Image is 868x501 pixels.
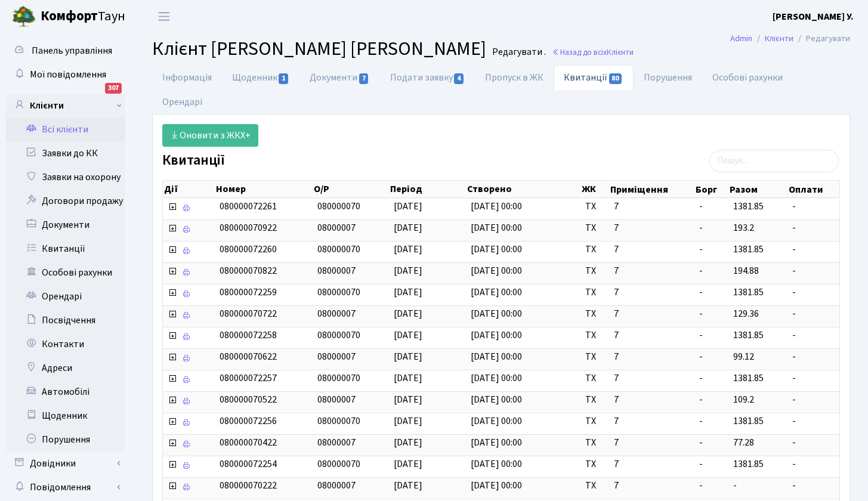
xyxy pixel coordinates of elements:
[12,5,36,29] img: logo.png
[699,264,703,277] span: -
[389,181,466,198] th: Період
[699,200,703,213] span: -
[792,286,835,299] span: -
[220,393,277,406] span: 080000070522
[394,307,422,320] span: [DATE]
[394,286,422,299] span: [DATE]
[792,457,835,471] span: -
[614,393,690,407] span: 7
[699,307,703,320] span: -
[220,221,277,234] span: 080000070922
[6,428,125,451] a: Порушення
[614,307,690,321] span: 7
[6,189,125,213] a: Договори продажу
[220,350,277,363] span: 080000070622
[6,213,125,237] a: Документи
[585,457,604,471] span: ТХ
[733,415,764,428] span: 1381.85
[585,350,604,364] span: ТХ
[471,307,522,320] span: [DATE] 00:00
[394,436,422,449] span: [DATE]
[614,479,690,493] span: 7
[614,372,690,385] span: 7
[699,286,703,299] span: -
[585,264,604,278] span: ТХ
[733,329,764,342] span: 1381.85
[6,117,125,141] a: Всі клієнти
[220,286,277,299] span: 080000072259
[792,393,835,407] span: -
[471,436,522,449] span: [DATE] 00:00
[359,73,369,84] span: 7
[317,436,356,449] span: 08000007
[585,415,604,428] span: ТХ
[699,221,703,234] span: -
[220,372,277,385] span: 080000072257
[699,350,703,363] span: -
[317,243,360,256] span: 080000070
[614,286,690,299] span: 7
[730,32,752,45] a: Admin
[765,32,793,45] a: Клієнти
[220,436,277,449] span: 080000070422
[6,63,125,86] a: Мої повідомлення307
[580,181,609,198] th: ЖК
[220,307,277,320] span: 080000070722
[712,26,868,51] nav: breadcrumb
[585,200,604,214] span: ТХ
[215,181,313,198] th: Номер
[471,457,522,471] span: [DATE] 00:00
[394,221,422,234] span: [DATE]
[394,243,422,256] span: [DATE]
[614,329,690,342] span: 7
[317,286,360,299] span: 080000070
[585,372,604,385] span: ТХ
[394,329,422,342] span: [DATE]
[614,415,690,428] span: 7
[152,65,222,90] a: Інформація
[733,350,754,363] span: 99.12
[585,479,604,493] span: ТХ
[792,221,835,235] span: -
[6,261,125,284] a: Особові рахунки
[733,243,764,256] span: 1381.85
[6,475,125,499] a: Повідомлення
[394,264,422,277] span: [DATE]
[585,221,604,235] span: ТХ
[6,237,125,261] a: Квитанції
[471,243,522,256] span: [DATE] 00:00
[41,7,98,26] b: Комфорт
[699,329,703,342] span: -
[317,415,360,428] span: 080000070
[6,141,125,165] a: Заявки до КК
[317,200,360,213] span: 080000070
[699,436,703,449] span: -
[609,73,622,84] span: 80
[6,39,125,63] a: Панель управління
[733,221,754,234] span: 193.2
[733,479,737,492] span: -
[220,329,277,342] span: 080000072258
[149,7,179,26] button: Переключити навігацію
[471,221,522,234] span: [DATE] 00:00
[733,393,754,406] span: 109.2
[6,308,125,332] a: Посвідчення
[317,307,356,320] span: 08000007
[585,436,604,450] span: ТХ
[699,393,703,406] span: -
[699,243,703,256] span: -
[220,243,277,256] span: 080000072260
[394,415,422,428] span: [DATE]
[162,124,258,147] a: Оновити з ЖКХ+
[709,150,839,172] input: Пошук...
[6,356,125,380] a: Адреси
[6,284,125,308] a: Орендарі
[585,307,604,321] span: ТХ
[313,181,390,198] th: О/Р
[585,329,604,342] span: ТХ
[554,65,633,90] a: Квитанції
[614,264,690,278] span: 7
[585,243,604,256] span: ТХ
[733,436,754,449] span: 77.28
[733,372,764,385] span: 1381.85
